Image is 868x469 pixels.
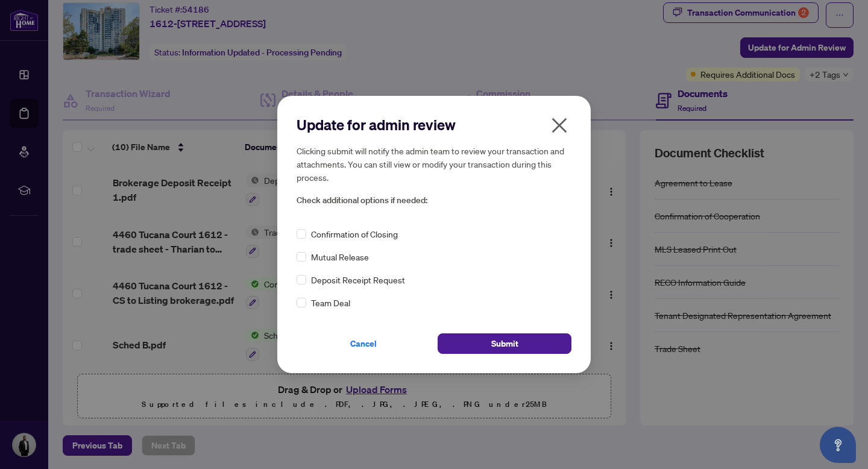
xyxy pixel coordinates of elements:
[311,273,405,286] span: Deposit Receipt Request
[297,144,571,184] h5: Clicking submit will notify the admin team to review your transaction and attachments. You can st...
[350,334,377,353] span: Cancel
[297,333,430,354] button: Cancel
[820,427,856,463] button: Open asap
[438,333,571,354] button: Submit
[491,334,518,353] span: Submit
[297,194,571,207] span: Check additional options if needed:
[550,116,569,135] span: close
[311,227,398,241] span: Confirmation of Closing
[297,115,571,134] h2: Update for admin review
[311,250,369,263] span: Mutual Release
[311,296,350,309] span: Team Deal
